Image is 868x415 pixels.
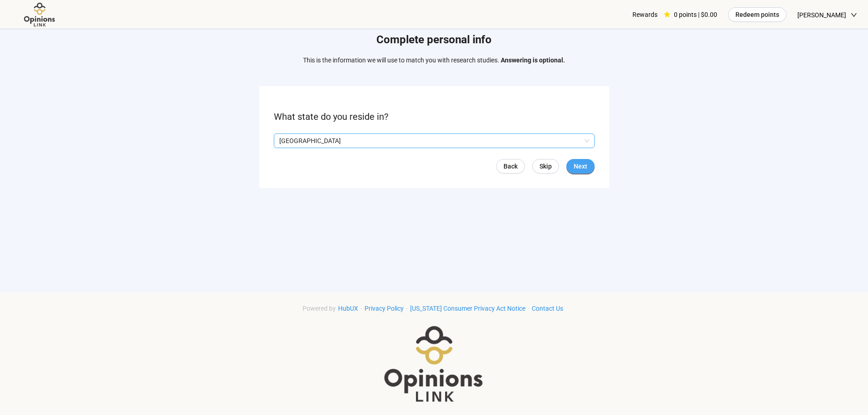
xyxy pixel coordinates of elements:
[408,305,528,312] a: [US_STATE] Consumer Privacy Act Notice
[274,110,595,124] p: What state do you reside in?
[529,305,565,312] a: Contact Us
[362,305,406,312] a: Privacy Policy
[664,11,670,18] span: star
[728,7,786,22] button: Redeem points
[496,159,525,174] a: Back
[735,10,779,20] span: Redeem points
[503,161,518,171] span: Back
[303,305,336,312] span: Powered by
[797,0,846,30] span: [PERSON_NAME]
[539,161,552,171] span: Skip
[501,56,565,64] strong: Answering is optional.
[532,159,559,174] button: Skip
[566,159,595,174] button: Next
[279,134,581,148] p: [GEOGRAPHIC_DATA]
[851,12,857,18] span: down
[303,303,565,313] div: · · ·
[336,305,360,312] a: HubUX
[303,55,565,65] p: This is the information we will use to match you with research studies.
[574,161,587,171] span: Next
[303,31,565,49] h1: Complete personal info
